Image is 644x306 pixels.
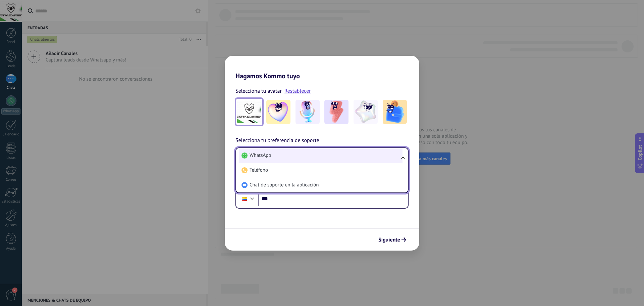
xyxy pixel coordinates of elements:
[324,100,348,124] img: -3.jpeg
[235,87,282,95] span: Selecciona tu avatar
[266,100,290,124] img: -1.jpeg
[250,152,271,159] span: WhatsApp
[250,167,268,174] span: Teléfono
[378,237,400,242] span: Siguiente
[235,136,319,145] span: Selecciona tu preferencia de soporte
[250,182,319,188] span: Chat de soporte en la aplicación
[296,100,320,124] img: -2.jpeg
[238,192,251,206] div: Colombia: + 57
[383,100,407,124] img: -5.jpeg
[375,234,409,246] button: Siguiente
[225,56,419,80] h2: Hagamos Kommo tuyo
[354,100,378,124] img: -4.jpeg
[284,88,311,94] a: Restablecer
